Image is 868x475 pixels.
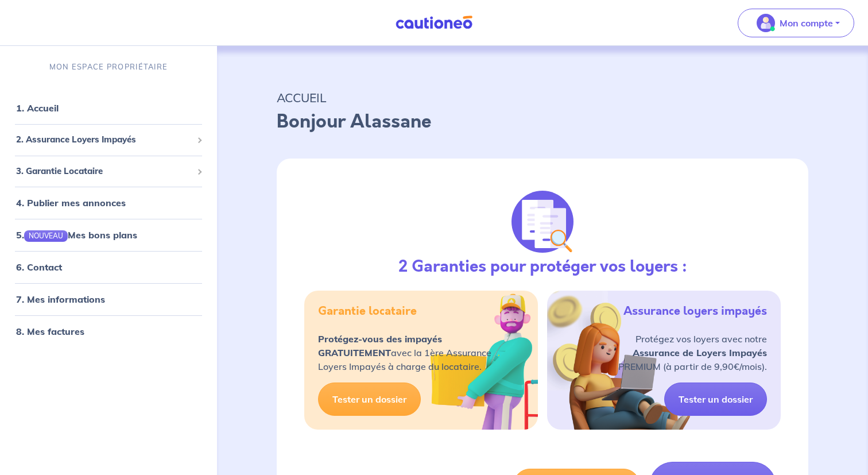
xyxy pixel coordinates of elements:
p: Bonjour Alassane [277,108,808,136]
p: ACCUEIL [277,87,808,108]
a: 1. Accueil [16,102,59,114]
img: justif-loupe [511,191,573,253]
button: illu_account_valid_menu.svgMon compte [738,9,854,37]
a: 6. Contact [16,261,62,273]
a: 8. Mes factures [16,326,84,337]
a: Tester un dossier [664,383,767,416]
div: 7. Mes informations [5,288,212,311]
div: 3. Garantie Locataire [5,160,212,182]
p: MON ESPACE PROPRIÉTAIRE [49,61,168,72]
strong: Assurance de Loyers Impayés [633,347,767,358]
p: Mon compte [780,16,833,30]
img: illu_account_valid_menu.svg [757,14,775,32]
span: 2. Assurance Loyers Impayés [16,133,192,146]
a: 5.NOUVEAUMes bons plans [16,229,137,241]
strong: Protégez-vous des impayés GRATUITEMENT [318,333,442,358]
div: 6. Contact [5,256,212,279]
img: Cautioneo [391,16,477,30]
a: 4. Publier mes annonces [16,197,126,208]
div: 5.NOUVEAUMes bons plans [5,223,212,246]
p: Protégez vos loyers avec notre PREMIUM (à partir de 9,90€/mois). [618,332,767,373]
a: 7. Mes informations [16,294,105,305]
h5: Garantie locataire [318,304,417,318]
span: 3. Garantie Locataire [16,164,192,177]
div: 1. Accueil [5,96,212,119]
h5: Assurance loyers impayés [623,304,767,318]
h3: 2 Garanties pour protéger vos loyers : [398,257,687,277]
p: avec la 1ère Assurance Loyers Impayés à charge du locataire. [318,332,491,373]
div: 8. Mes factures [5,320,212,343]
div: 2. Assurance Loyers Impayés [5,129,212,151]
div: 4. Publier mes annonces [5,191,212,214]
a: Tester un dossier [318,383,421,416]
